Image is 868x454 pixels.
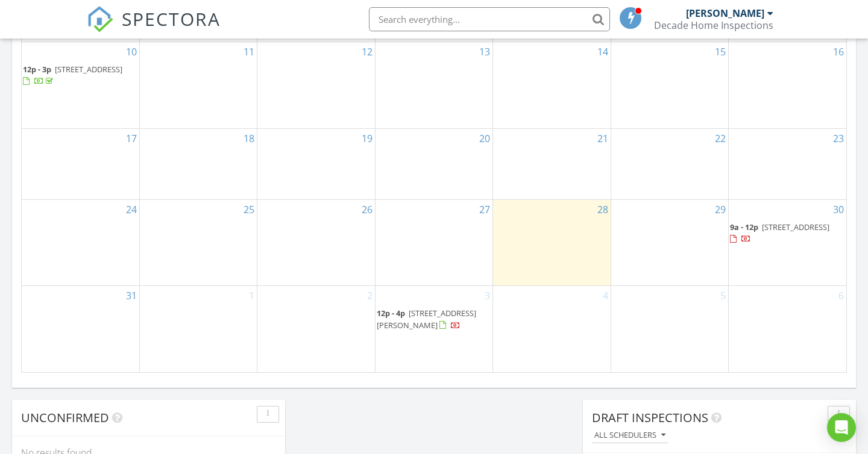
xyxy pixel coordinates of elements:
span: [STREET_ADDRESS] [762,222,829,232]
td: Go to August 10, 2025 [22,42,139,129]
span: SPECTORA [122,6,221,31]
a: Go to August 22, 2025 [712,129,728,148]
div: Open Intercom Messenger [827,413,856,442]
td: Go to August 26, 2025 [257,199,375,286]
td: Go to August 11, 2025 [139,42,257,129]
div: Decade Home Inspections [654,19,773,31]
a: 9a - 12p [STREET_ADDRESS] [730,220,845,246]
a: 12p - 4p [STREET_ADDRESS][PERSON_NAME] [377,308,476,330]
td: Go to August 14, 2025 [493,42,611,129]
a: SPECTORA [87,16,221,42]
a: Go to August 21, 2025 [595,129,611,148]
span: Unconfirmed [21,409,109,426]
span: Draft Inspections [592,409,708,426]
td: Go to August 17, 2025 [22,128,139,199]
td: Go to September 2, 2025 [257,286,375,372]
span: [STREET_ADDRESS] [55,64,122,75]
a: Go to August 15, 2025 [712,42,728,61]
a: Go to August 28, 2025 [595,200,611,219]
a: 12p - 3p [STREET_ADDRESS] [23,64,122,86]
a: Go to September 4, 2025 [600,286,611,305]
td: Go to September 4, 2025 [493,286,611,372]
a: Go to August 10, 2025 [124,42,139,61]
a: Go to August 20, 2025 [477,129,492,148]
span: 9a - 12p [730,222,758,232]
td: Go to August 28, 2025 [493,199,611,286]
td: Go to August 12, 2025 [257,42,375,129]
span: [STREET_ADDRESS][PERSON_NAME] [377,308,476,330]
td: Go to August 15, 2025 [611,42,728,129]
td: Go to August 24, 2025 [22,199,139,286]
a: 12p - 3p [STREET_ADDRESS] [23,63,138,89]
a: Go to September 2, 2025 [365,286,375,305]
a: Go to August 12, 2025 [359,42,375,61]
td: Go to August 21, 2025 [493,128,611,199]
td: Go to September 5, 2025 [611,286,728,372]
span: 12p - 3p [23,64,51,75]
a: Go to August 25, 2025 [241,200,257,219]
td: Go to August 23, 2025 [729,128,846,199]
td: Go to August 31, 2025 [22,286,139,372]
td: Go to August 18, 2025 [139,128,257,199]
a: Go to August 24, 2025 [124,200,139,219]
td: Go to August 29, 2025 [611,199,728,286]
a: Go to August 23, 2025 [831,129,846,148]
a: Go to August 16, 2025 [831,42,846,61]
td: Go to August 16, 2025 [729,42,846,129]
a: Go to August 31, 2025 [124,286,139,305]
a: Go to August 11, 2025 [241,42,257,61]
td: Go to August 22, 2025 [611,128,728,199]
td: Go to August 13, 2025 [375,42,492,129]
a: Go to September 3, 2025 [482,286,492,305]
a: Go to August 26, 2025 [359,200,375,219]
a: Go to August 14, 2025 [595,42,611,61]
td: Go to August 27, 2025 [375,199,492,286]
td: Go to September 6, 2025 [729,286,846,372]
a: Go to August 29, 2025 [712,200,728,219]
a: Go to August 18, 2025 [241,129,257,148]
a: Go to September 6, 2025 [836,286,846,305]
td: Go to September 3, 2025 [375,286,492,372]
a: Go to August 17, 2025 [124,129,139,148]
td: Go to August 30, 2025 [729,199,846,286]
span: 12p - 4p [377,308,405,319]
input: Search everything... [369,7,610,31]
td: Go to August 19, 2025 [257,128,375,199]
a: 12p - 4p [STREET_ADDRESS][PERSON_NAME] [377,306,491,332]
img: The Best Home Inspection Software - Spectora [87,6,113,33]
td: Go to August 25, 2025 [139,199,257,286]
a: Go to September 5, 2025 [718,286,728,305]
a: Go to September 1, 2025 [247,286,257,305]
td: Go to September 1, 2025 [139,286,257,372]
div: [PERSON_NAME] [686,7,764,19]
td: Go to August 20, 2025 [375,128,492,199]
a: Go to August 13, 2025 [477,42,492,61]
a: Go to August 30, 2025 [831,200,846,219]
a: Go to August 27, 2025 [477,200,492,219]
button: All schedulers [592,428,668,444]
a: Go to August 19, 2025 [359,129,375,148]
div: All schedulers [594,431,665,440]
a: 9a - 12p [STREET_ADDRESS] [730,222,829,244]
